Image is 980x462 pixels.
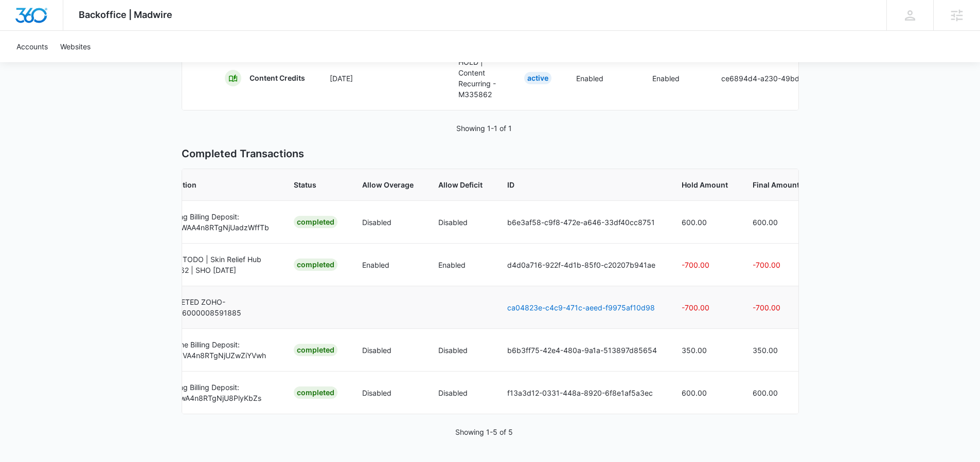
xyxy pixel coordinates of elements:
[294,386,337,399] div: Completed
[294,258,337,271] div: Completed
[362,387,414,398] p: Disabled
[458,57,500,100] p: HOLD | Content Recurring - M335862
[753,302,799,313] p: -700.00
[155,254,269,275] p: HOLD - TODO | Skin Relief Hub M335862 | SHO [DATE]
[507,345,657,356] p: b6b3ff75-42e4-480a-9a1a-513897d85654
[753,260,799,270] p: -700.00
[456,123,512,134] p: Showing 1-1 of 1
[10,31,54,62] a: Accounts
[54,31,97,62] a: Websites
[682,302,728,313] p: -700.00
[438,345,483,356] p: Disabled
[438,260,483,270] p: Enabled
[682,179,728,190] span: Hold Amount
[294,179,337,190] span: Status
[682,345,728,356] p: 350.00
[362,260,414,270] p: Enabled
[155,297,269,318] p: COMPLETED ZOHO-2093576000008591885
[455,427,513,437] p: Showing 1-5 of 5
[155,179,269,190] span: Description
[330,73,364,84] p: [DATE]
[182,146,799,161] p: Completed Transactions
[753,179,799,190] span: Final Amount
[294,344,337,356] div: Completed
[438,179,483,190] span: Allow Deficit
[362,179,414,190] span: Allow Overage
[753,217,799,228] p: 600.00
[362,345,414,356] p: Disabled
[507,179,657,190] span: ID
[79,9,172,20] span: Backoffice | Madwire
[438,217,483,228] p: Disabled
[753,345,799,356] p: 350.00
[682,260,728,270] p: -700.00
[155,382,269,403] p: Recurring Billing Deposit: in_1RtAjwA4n8RTgNjU8PlyKbZs
[438,387,483,398] p: Disabled
[250,73,305,83] p: Content Credits
[682,217,728,228] p: 600.00
[507,387,657,398] p: f13a3d12-0331-448a-8920-6f8e1af5a3ec
[507,217,657,228] p: b6e3af58-c9f8-472e-a646-33df40cc8751
[682,387,728,398] p: 600.00
[753,387,799,398] p: 600.00
[362,217,414,228] p: Disabled
[294,216,337,228] div: Completed
[507,303,655,312] a: ca04823e-c4c9-471c-aeed-f9975af10d98
[721,73,874,84] p: ce6894d4-a230-49bd-ad58-5511b41c1932
[576,73,628,84] p: Enabled
[524,72,551,84] div: Active
[155,211,269,233] p: Recurring Billing Deposit: in_1S4PWAA4n8RTgNjUadzWffTb
[155,339,269,361] p: One-Time Billing Deposit: in_1RtAkVA4n8RTgNjUZwZiYVwh
[652,73,697,84] p: Enabled
[507,260,657,270] p: d4d0a716-922f-4d1b-85f0-c20207b941ae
